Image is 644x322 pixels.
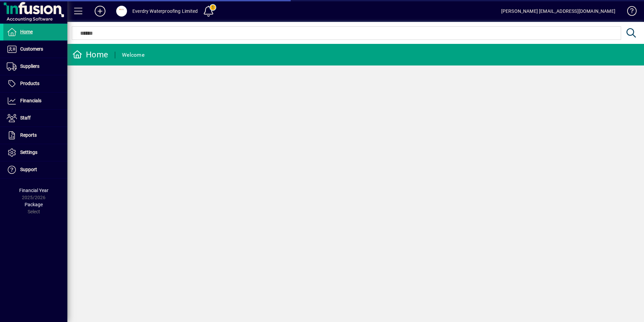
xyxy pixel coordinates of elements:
a: Suppliers [3,58,67,75]
button: Profile [111,5,132,17]
a: Products [3,75,67,92]
div: Everdry Waterproofing Limited [132,6,198,17]
a: Support [3,161,67,178]
a: Reports [3,127,67,144]
a: Knowledge Base [622,1,636,23]
div: [PERSON_NAME] [EMAIL_ADDRESS][DOMAIN_NAME] [501,6,615,17]
span: Financial Year [19,188,49,193]
span: Settings [20,150,37,155]
button: Add [89,5,111,17]
span: Package [25,202,43,207]
span: Financials [20,98,41,103]
span: Home [20,29,33,34]
span: Suppliers [20,63,39,69]
span: Reports [20,132,37,138]
a: Staff [3,110,67,127]
a: Settings [3,144,67,161]
span: Customers [20,46,43,52]
span: Staff [20,115,31,120]
span: Support [20,167,37,172]
div: Welcome [122,50,144,60]
a: Customers [3,41,67,58]
div: Home [72,49,108,60]
a: Financials [3,92,67,109]
span: Products [20,81,39,86]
